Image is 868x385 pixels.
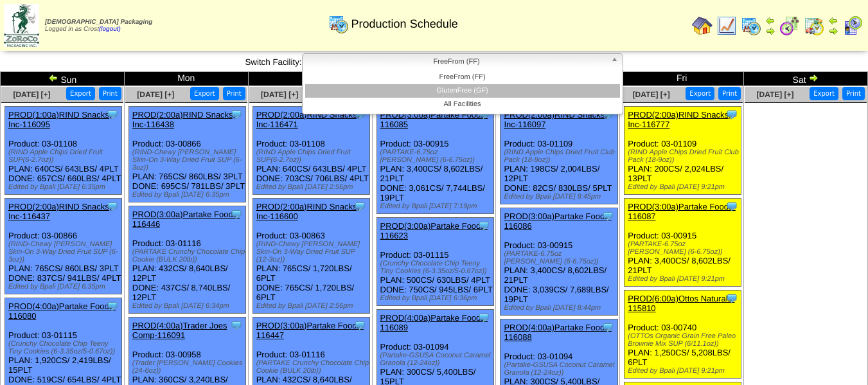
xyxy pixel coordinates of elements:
[380,313,488,332] a: PROD(4:00a)Partake Foods-116089
[99,26,121,33] a: (logout)
[765,15,775,26] img: arrowleft.gif
[256,202,359,221] a: PROD(2:00a)RIND Snacks, Inc-116600
[252,107,369,195] div: Product: 03-01108 PLAN: 640CS / 643LBS / 4PLT DONE: 703CS / 706LBS / 4PLT
[628,202,736,221] a: PROD(3:00a)Partake Foods-116087
[692,15,713,36] img: home.gif
[252,199,369,314] div: Product: 03-00863 PLAN: 765CS / 1,720LBS / 6PLT DONE: 765CS / 1,720LBS / 6PLT
[725,292,738,305] img: Tooltip
[828,26,838,36] img: arrowright.gif
[124,72,248,86] td: Mon
[628,294,734,313] a: PROD(6:00a)Ottos Naturals-115810
[380,260,493,275] div: (Crunchy Chocolate Chip Teeny Tiny Cookies (6-3.35oz/5-0.67oz))
[380,294,493,302] div: Edited by Bpali [DATE] 6:36pm
[716,15,737,36] img: line_graph.gif
[256,110,359,129] a: PROD(2:00a)RIND Snacks, Inc-116471
[13,90,50,99] span: [DATE] [+]
[725,200,738,213] img: Tooltip
[628,332,741,348] div: (OTTOs Organic Grain Free Paleo Brownie Mix SUP (6/11.1oz))
[106,200,119,213] img: Tooltip
[477,311,490,324] img: Tooltip
[128,206,245,314] div: Product: 03-01116 PLAN: 432CS / 8,640LBS / 12PLT DONE: 437CS / 8,740LBS / 12PLT
[1,72,125,86] td: Sun
[223,87,245,100] button: Print
[810,87,838,100] button: Export
[842,87,865,100] button: Print
[137,90,174,99] a: [DATE] [+]
[380,110,488,129] a: PROD(3:00a)Partake Foods-116085
[504,304,617,312] div: Edited by Bpali [DATE] 8:44pm
[5,107,122,195] div: Product: 03-01108 PLAN: 640CS / 643LBS / 4PLT DONE: 657CS / 660LBS / 4PLT
[8,110,111,129] a: PROD(1:00a)RIND Snacks, Inc-116095
[8,301,116,321] a: PROD(4:00a)Partake Foods-116080
[620,72,744,86] td: Fri
[305,84,620,98] li: GlutenFree (GF)
[842,15,863,36] img: calendarcustomer.gif
[380,352,493,367] div: (Partake-GSUSA Coconut Caramel Granola (12-24oz))
[353,200,366,213] img: Tooltip
[628,240,741,256] div: (PARTAKE-6.75oz [PERSON_NAME] (6-6.75oz))
[380,202,493,210] div: Edited by Bpali [DATE] 7:19pm
[376,218,493,306] div: Product: 03-01115 PLAN: 500CS / 630LBS / 4PLT DONE: 750CS / 945LBS / 6PLT
[504,323,612,342] a: PROD(4:00a)Partake Foods-116088
[8,340,121,355] div: (Crunchy Chocolate Chip Teeny Tiny Cookies (6-3.35oz/5-0.67oz))
[628,110,731,129] a: PROD(2:00a)RIND Snacks, Inc-116777
[128,107,245,202] div: Product: 03-00866 PLAN: 765CS / 860LBS / 3PLT DONE: 695CS / 781LBS / 3PLT
[66,87,95,100] button: Export
[4,4,39,47] img: zoroco-logo-small.webp
[256,148,369,164] div: (RIND Apple Chips Dried Fruit SUP(6-2.7oz))
[45,19,152,33] span: Logged in as Crost
[256,321,364,340] a: PROD(3:00a)Partake Foods-116447
[380,221,488,240] a: PROD(3:00a)Partake Foods-116623
[8,183,121,191] div: Edited by Bpali [DATE] 6:35pm
[132,302,245,310] div: Edited by Bpali [DATE] 6:34pm
[504,211,612,231] a: PROD(3:00a)Partake Foods-116086
[351,17,458,31] span: Production Schedule
[132,248,245,264] div: (PARTAKE Crunchy Chocolate Chip Cookie (BULK 20lb))
[504,148,617,164] div: (RIND Apple Chips Dried Fruit Club Pack (18-9oz))
[106,108,119,121] img: Tooltip
[376,107,493,214] div: Product: 03-00915 PLAN: 3,400CS / 8,602LBS / 21PLT DONE: 3,061CS / 7,744LBS / 19PLT
[686,87,714,100] button: Export
[132,210,240,229] a: PROD(3:00a)Partake Foods-116446
[45,19,152,26] span: [DEMOGRAPHIC_DATA] Packaging
[624,107,741,195] div: Product: 03-01109 PLAN: 200CS / 2,024LBS / 13PLT
[256,240,369,264] div: (RIND-Chewy [PERSON_NAME] Skin-On 3-Way Dried Fruit SUP (12-3oz))
[132,110,235,129] a: PROD(2:00a)RIND Snacks, Inc-116438
[504,110,607,129] a: PROD(2:00a)RIND Snacks, Inc-116097
[624,291,741,379] div: Product: 03-00740 PLAN: 1,250CS / 5,208LBS / 6PLT
[725,108,738,121] img: Tooltip
[744,72,868,86] td: Sat
[808,73,819,83] img: arrowright.gif
[132,359,245,375] div: (Trader [PERSON_NAME] Cookies (24-6oz))
[106,300,119,312] img: Tooltip
[804,15,824,36] img: calendarinout.gif
[248,72,372,86] td: Tue
[8,283,121,291] div: Edited by Bpali [DATE] 6:35pm
[628,148,741,164] div: (RIND Apple Chips Dried Fruit Club Pack (18-9oz))
[624,199,741,287] div: Product: 03-00915 PLAN: 3,400CS / 8,602LBS / 21PLT
[477,219,490,232] img: Tooltip
[99,87,121,100] button: Print
[230,208,243,220] img: Tooltip
[230,319,243,332] img: Tooltip
[256,183,369,191] div: Edited by Bpali [DATE] 2:56pm
[261,90,298,99] a: [DATE] [+]
[328,13,349,34] img: calendarprod.gif
[601,321,614,334] img: Tooltip
[5,199,122,294] div: Product: 03-00866 PLAN: 765CS / 860LBS / 3PLT DONE: 837CS / 941LBS / 4PLT
[779,15,800,36] img: calendarblend.gif
[504,250,617,265] div: (PARTAKE-6.75oz [PERSON_NAME] (6-6.75oz))
[828,15,838,26] img: arrowleft.gif
[628,183,741,191] div: Edited by Bpali [DATE] 9:21pm
[308,54,606,69] span: FreeFrom (FF)
[132,321,227,340] a: PROD(4:00a)Trader Joes Comp-116091
[628,275,741,283] div: Edited by Bpali [DATE] 9:21pm
[256,302,369,310] div: Edited by Bpali [DATE] 2:56pm
[230,108,243,121] img: Tooltip
[500,107,617,204] div: Product: 03-01109 PLAN: 198CS / 2,004LBS / 12PLT DONE: 82CS / 830LBS / 5PLT
[633,90,670,99] a: [DATE] [+]
[132,148,245,172] div: (RIND-Chewy [PERSON_NAME] Skin-On 3-Way Dried Fruit SUP (6-3oz))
